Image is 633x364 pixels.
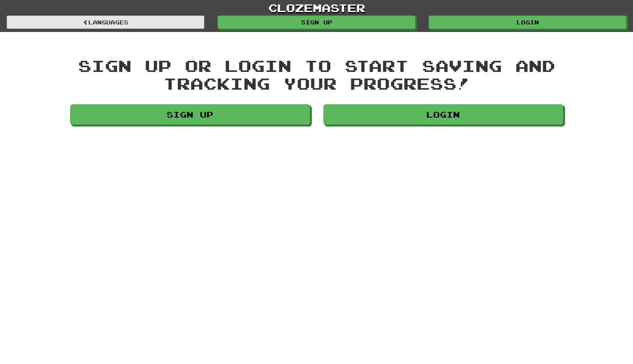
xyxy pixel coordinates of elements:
[7,16,204,29] a: Languages
[429,16,626,29] a: Login
[70,104,310,125] a: Sign up
[70,57,563,92] div: Sign up or login to start saving and tracking your progress!
[323,104,563,125] a: Login
[218,16,415,29] a: Sign up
